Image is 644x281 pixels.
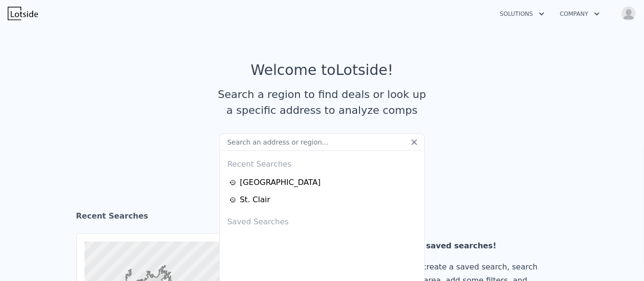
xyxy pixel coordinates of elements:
[223,151,421,174] div: Recent Searches
[552,5,607,23] button: Company
[8,7,38,20] img: Lotside
[492,5,552,23] button: Solutions
[223,208,421,232] div: Saved Searches
[621,6,636,21] img: avatar
[229,194,418,206] a: St. Clair
[251,61,394,79] div: Welcome to Lotside !
[229,177,418,188] a: [GEOGRAPHIC_DATA]
[76,203,568,233] div: Recent Searches
[412,239,550,253] div: No saved searches!
[219,134,425,151] input: Search an address or region...
[214,86,430,118] div: Search a region to find deals or look up a specific address to analyze comps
